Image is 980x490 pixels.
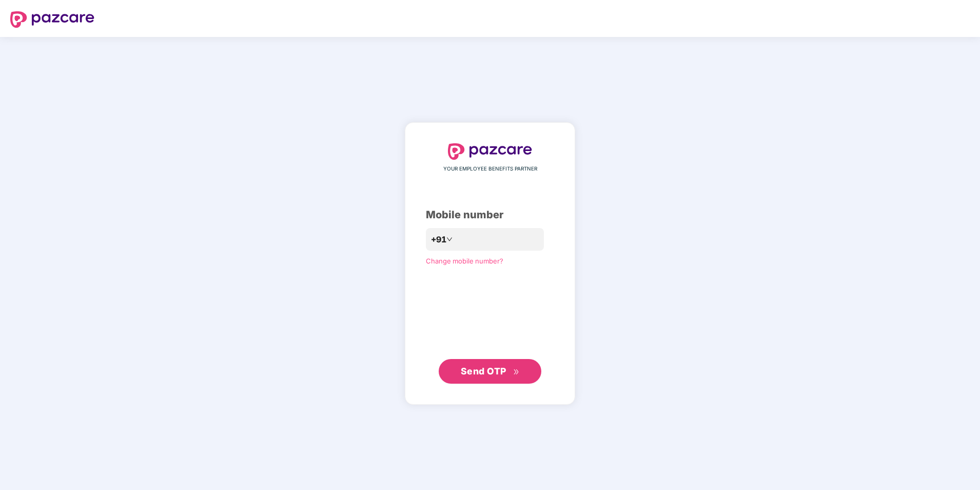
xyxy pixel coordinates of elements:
[439,359,541,384] button: Send OTPdouble-right
[426,207,554,223] div: Mobile number
[10,11,94,28] img: logo
[513,369,520,375] span: double-right
[443,165,537,173] span: YOUR EMPLOYEE BENEFITS PARTNER
[461,366,506,376] span: Send OTP
[446,236,453,242] span: down
[426,257,503,265] a: Change mobile number?
[448,143,532,160] img: logo
[431,233,446,246] span: +91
